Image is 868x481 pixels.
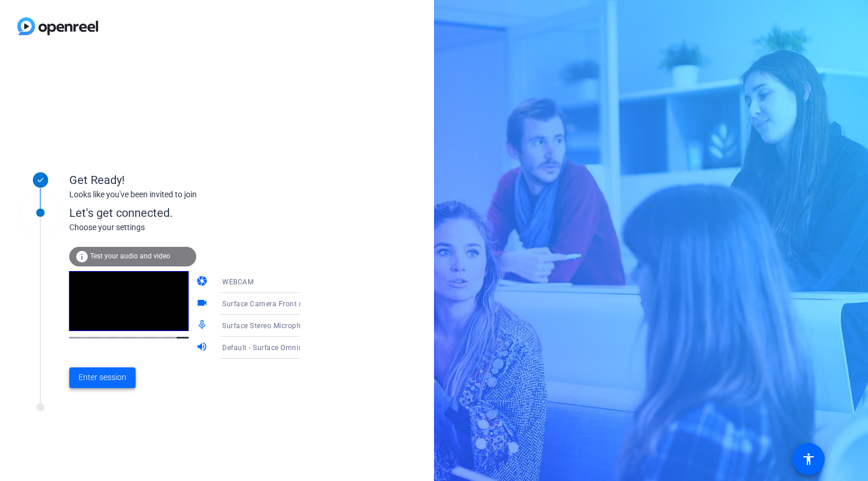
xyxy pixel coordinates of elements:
span: Surface Stereo Microphones (Surface High Definition Audio) [222,321,425,330]
span: Surface Camera Front (045e:0990) [222,299,340,308]
mat-icon: mic_none [196,319,210,333]
button: Enter session [69,367,136,388]
span: WEBCAM [222,278,253,286]
mat-icon: accessibility [802,452,815,466]
div: Choose your settings [69,221,324,234]
span: Enter session [78,371,126,384]
span: Default - Surface Omnisonic Speakers (Surface High Definition Audio) [222,343,457,352]
div: Looks like you've been invited to join [69,189,300,201]
div: Let's get connected. [69,204,324,221]
mat-icon: info [75,250,89,264]
mat-icon: videocam [196,297,210,311]
mat-icon: camera [196,275,210,289]
div: Get Ready! [69,171,300,189]
mat-icon: volume_up [196,341,210,355]
span: Test your audio and video [90,252,170,260]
